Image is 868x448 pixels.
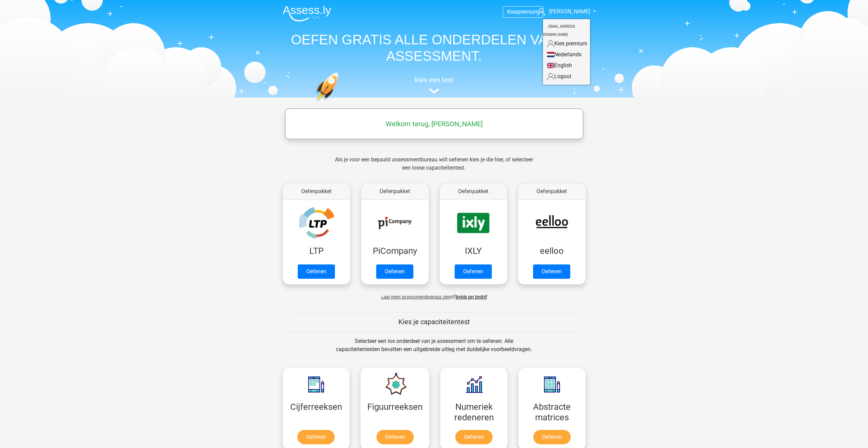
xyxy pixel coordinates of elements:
[329,156,539,180] div: Als je voor een bepaald assessmentbureau wilt oefenen kies je die hier, of selecteer een losse ca...
[535,8,591,16] a: [PERSON_NAME]
[277,31,591,64] h1: OEFEN GRATIS ALLE ONDERDELEN VAN JE ASSESSMENT.
[377,430,414,444] a: Oefenen
[297,430,335,444] a: Oefenen
[543,71,590,82] a: Logout
[542,18,591,86] div: [PERSON_NAME]
[329,337,539,362] div: Selecteer een los onderdeel van je assessment om te oefenen. Alle capaciteitentesten bevatten een...
[549,8,590,15] span: [PERSON_NAME]
[376,264,413,279] a: Oefenen
[289,120,580,128] h5: Welkom terug, [PERSON_NAME]
[455,264,492,279] a: Oefenen
[533,430,571,444] a: Oefenen
[543,49,590,60] a: Nederlands
[543,19,575,42] small: [EMAIL_ADDRESS][DOMAIN_NAME]
[507,9,517,15] span: Kies
[533,264,570,279] a: Oefenen
[315,72,365,134] img: oefenen
[429,88,439,93] img: assessment
[277,76,591,94] a: kies een test
[455,430,492,444] a: Oefenen
[543,38,590,49] a: Kies premium
[277,287,591,301] div: of
[283,5,331,21] img: Assessly
[503,7,543,16] a: Kiespremium
[456,294,487,300] a: Bekijk per bedrijf
[298,264,335,279] a: Oefenen
[543,60,590,71] a: English
[277,76,591,84] h5: kies een test
[517,9,539,15] span: premium
[381,294,451,300] span: Laat meer assessmentbureaus zien
[289,318,580,326] h5: Kies je capaciteitentest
